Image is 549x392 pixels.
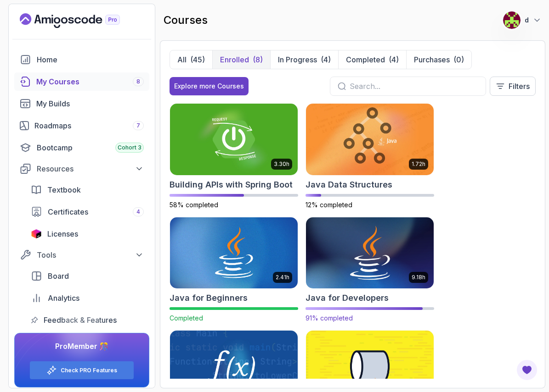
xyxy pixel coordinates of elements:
[220,54,249,65] p: Enrolled
[14,72,149,91] a: courses
[453,54,464,65] div: (0)
[47,228,78,239] span: Licenses
[414,54,450,65] p: Purchases
[509,81,530,92] p: Filters
[136,122,140,129] span: 7
[303,215,437,290] img: Java for Developers card
[136,208,140,215] span: 4
[36,76,144,87] div: My Courses
[406,50,471,69] button: Purchases(0)
[14,116,149,135] a: roadmaps
[37,249,144,260] div: Tools
[37,163,144,174] div: Resources
[170,178,293,191] h2: Building APIs with Spring Boot
[338,50,406,69] button: Completed(4)
[190,54,205,65] div: (45)
[503,11,542,29] button: user profile imaged
[170,50,212,69] button: All(45)
[48,293,79,304] span: Analytics
[306,314,353,322] span: 91% completed
[516,359,538,381] button: Open Feedback Button
[31,229,42,238] img: jetbrains icon
[321,54,331,65] div: (4)
[306,104,434,175] img: Java Data Structures card
[47,184,81,195] span: Textbook
[276,274,289,281] p: 2.41h
[253,54,263,65] div: (8)
[274,160,289,168] p: 3.30h
[170,217,298,323] a: Java for Beginners card2.41hJava for BeginnersCompleted
[36,98,144,109] div: My Builds
[48,271,69,282] span: Board
[170,201,218,209] span: 58% completed
[136,78,140,85] span: 8
[20,13,141,28] a: Landing page
[14,94,149,113] a: builds
[37,142,144,153] div: Bootcamp
[14,138,149,157] a: bootcamp
[118,144,141,151] span: Cohort 3
[170,103,298,210] a: Building APIs with Spring Boot card3.30hBuilding APIs with Spring Boot58% completed
[490,77,536,96] button: Filters
[170,217,298,289] img: Java for Beginners card
[412,274,425,281] p: 9.18h
[306,292,389,304] h2: Java for Developers
[25,203,149,221] a: certificates
[503,11,521,29] img: user profile image
[170,77,249,95] button: Explore more Courses
[48,206,88,217] span: Certificates
[14,247,149,263] button: Tools
[61,367,117,374] a: Check PRO Features
[37,54,144,65] div: Home
[525,16,529,25] p: d
[306,201,352,209] span: 12% completed
[170,314,203,322] span: Completed
[412,160,425,168] p: 1.72h
[306,217,434,323] a: Java for Developers card9.18hJava for Developers91% completed
[14,50,149,69] a: home
[14,160,149,177] button: Resources
[389,54,399,65] div: (4)
[29,361,134,380] button: Check PRO Features
[177,54,187,65] p: All
[350,81,478,92] input: Search...
[306,178,392,191] h2: Java Data Structures
[25,289,149,307] a: analytics
[212,50,270,69] button: Enrolled(8)
[270,50,338,69] button: In Progress(4)
[170,104,298,175] img: Building APIs with Spring Boot card
[306,103,434,210] a: Java Data Structures card1.72hJava Data Structures12% completed
[170,292,248,304] h2: Java for Beginners
[164,13,208,28] h2: courses
[34,120,144,131] div: Roadmaps
[346,54,385,65] p: Completed
[25,267,149,285] a: board
[25,181,149,199] a: textbook
[278,54,317,65] p: In Progress
[44,315,117,326] span: Feedback & Features
[25,311,149,329] a: feedback
[174,82,244,91] div: Explore more Courses
[25,225,149,243] a: licenses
